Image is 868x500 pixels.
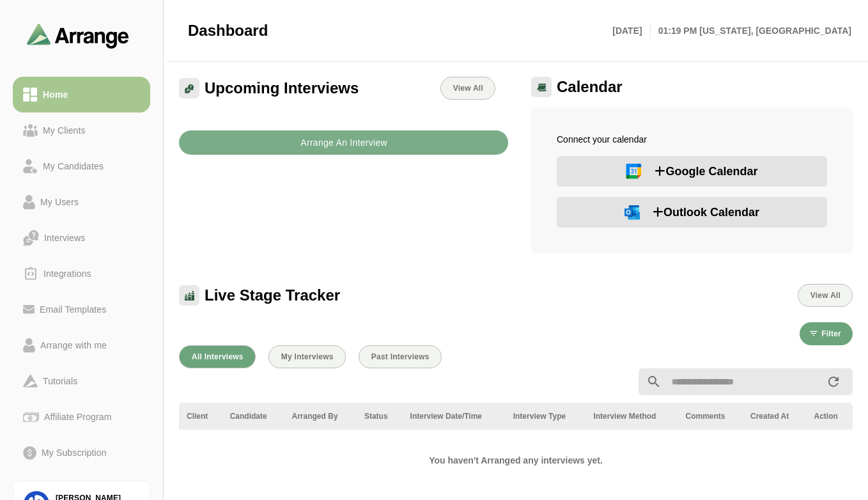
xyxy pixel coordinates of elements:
a: Arrange with me [13,327,150,363]
div: Integrations [38,266,97,281]
span: Past Interviews [371,352,430,361]
span: Calendar [557,77,623,97]
div: Action [814,410,845,422]
div: Tutorials [38,373,82,389]
span: Google Calendar [655,162,757,180]
a: My Users [13,184,150,220]
button: Past Interviews [359,345,442,368]
button: All Interviews [179,345,256,368]
a: Tutorials [13,363,150,399]
div: Affiliate Program [39,409,116,425]
div: Candidate [230,410,277,422]
span: All Interviews [191,352,244,361]
a: My Subscription [13,435,150,471]
div: Arrange with me [35,338,112,353]
div: Email Templates [35,302,111,317]
button: Google Calendar [557,156,827,187]
span: Live Stage Tracker [205,286,340,305]
span: Dashboard [188,21,268,40]
p: Connect your calendar [557,133,827,146]
div: Comments [685,410,735,422]
a: Integrations [13,256,150,292]
div: My Candidates [38,159,109,174]
img: arrangeai-name-small-logo.4d2b8aee.svg [27,23,129,48]
div: Interview Method [593,410,670,422]
span: View All [453,84,483,93]
a: Interviews [13,220,150,256]
div: Created At [750,410,798,422]
button: Outlook Calendar [557,197,827,228]
a: My Clients [13,113,150,148]
span: Upcoming Interviews [205,79,359,98]
span: Filter [821,329,841,338]
a: My Candidates [13,148,150,184]
span: My Interviews [281,352,334,361]
div: My Users [35,194,84,210]
button: Arrange An Interview [179,130,508,155]
div: My Subscription [36,445,112,460]
div: Arranged By [292,410,349,422]
button: My Interviews [268,345,346,368]
a: View All [440,77,495,100]
div: Home [38,87,73,102]
i: appended action [826,374,841,389]
div: My Clients [38,123,91,138]
div: Interviews [39,230,90,246]
span: Outlook Calendar [653,203,759,221]
h2: You haven't Arranged any interviews yet. [357,453,676,468]
span: View All [810,291,841,300]
div: Interview Type [513,410,578,422]
a: Email Templates [13,292,150,327]
div: Status [364,410,395,422]
button: View All [798,284,853,307]
div: Client [187,410,215,422]
div: Interview Date/Time [410,410,498,422]
a: Affiliate Program [13,399,150,435]
button: Filter [800,322,853,345]
a: Home [13,77,150,113]
p: 01:19 PM [US_STATE], [GEOGRAPHIC_DATA] [651,23,851,38]
p: [DATE] [612,23,650,38]
b: Arrange An Interview [300,130,387,155]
